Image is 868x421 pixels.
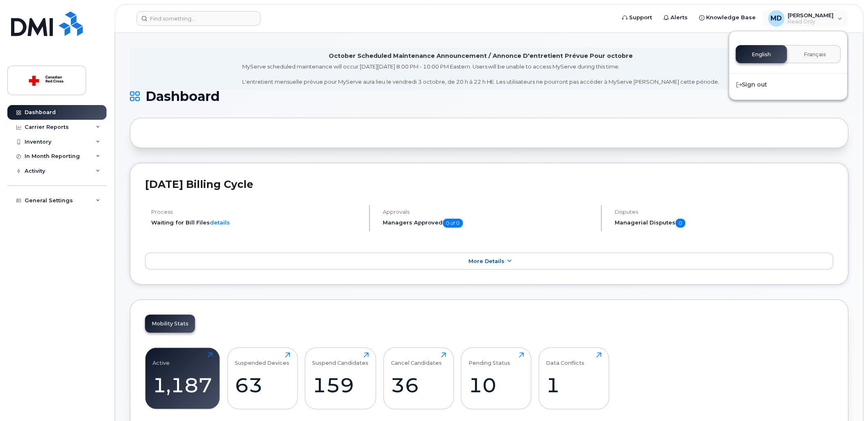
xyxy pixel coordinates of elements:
[235,373,290,397] div: 63
[443,219,463,228] span: 0 of 0
[546,373,602,397] div: 1
[804,51,827,58] span: Français
[153,373,213,397] div: 1,187
[615,209,834,215] h4: Disputes
[235,352,289,366] div: Suspended Devices
[151,219,362,227] li: Waiting for Bill Files
[329,52,633,60] div: October Scheduled Maintenance Announcement / Annonce D'entretient Prévue Pour octobre
[313,352,369,405] a: Suspend Candidates159
[391,373,446,397] div: 36
[151,209,362,215] h4: Process
[391,352,446,405] a: Cancel Candidates36
[153,352,170,366] div: Active
[729,77,848,92] div: Sign out
[242,63,720,86] div: MyServe scheduled maintenance will occur [DATE][DATE] 8:00 PM - 10:00 PM Eastern. Users will be u...
[383,209,594,215] h4: Approvals
[615,219,834,228] h5: Managerial Disputes
[153,352,213,405] a: Active1,187
[469,352,524,405] a: Pending Status10
[313,373,369,397] div: 159
[469,373,524,397] div: 10
[383,219,594,228] h5: Managers Approved
[235,352,290,405] a: Suspended Devices63
[546,352,585,366] div: Data Conflicts
[469,352,511,366] div: Pending Status
[210,219,230,226] a: details
[676,219,686,228] span: 0
[313,352,369,366] div: Suspend Candidates
[546,352,602,405] a: Data Conflicts1
[391,352,442,366] div: Cancel Candidates
[145,178,834,190] h2: [DATE] Billing Cycle
[468,258,504,264] span: More Details
[145,90,220,103] span: Dashboard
